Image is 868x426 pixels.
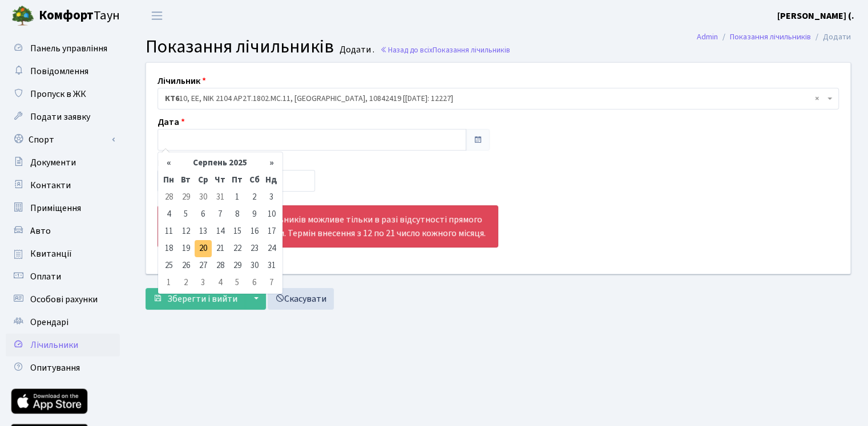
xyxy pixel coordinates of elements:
[177,155,263,172] th: Серпень 2025
[160,155,177,172] th: «
[263,206,280,223] td: 10
[6,151,120,174] a: Документи
[6,288,120,311] a: Особові рахунки
[246,240,263,257] td: 23
[158,205,498,248] div: Внесення показників лічильників можливе тільки в разі відсутності прямого договору з постачальник...
[212,172,229,189] th: Чт
[158,115,185,129] label: Дата
[811,31,851,43] li: Додати
[229,189,246,206] td: 1
[6,242,120,265] a: Квитанції
[697,31,718,43] a: Admin
[6,334,120,356] a: Лічильники
[263,189,280,206] td: 3
[146,34,334,60] span: Показання лічильників
[263,240,280,257] td: 24
[212,189,229,206] td: 31
[195,257,212,274] td: 27
[246,189,263,206] td: 2
[39,6,94,25] b: Комфорт
[177,274,195,291] td: 2
[165,93,825,104] span: <b>КТ6</b>&nbsp;&nbsp;&nbsp;10, ЕЕ, NIK 2104 AP2T.1802.МС.11, Коридор, 10842419 [18.07.2025: 12227]
[30,316,68,328] span: Орендарі
[263,257,280,274] td: 31
[160,257,177,274] td: 25
[6,174,120,197] a: Контакти
[158,74,206,88] label: Лічильник
[195,189,212,206] td: 30
[160,172,177,189] th: Пн
[195,240,212,257] td: 20
[263,274,280,291] td: 7
[6,356,120,379] a: Опитування
[777,9,854,23] a: [PERSON_NAME] (.
[212,206,229,223] td: 7
[177,206,195,223] td: 5
[246,172,263,189] th: Сб
[195,206,212,223] td: 6
[730,31,811,43] a: Показання лічильників
[177,257,195,274] td: 26
[30,179,71,192] span: Контакти
[30,225,51,237] span: Авто
[6,128,120,151] a: Спорт
[229,206,246,223] td: 8
[6,106,120,128] a: Подати заявку
[30,339,78,351] span: Лічильники
[30,270,61,283] span: Оплати
[246,206,263,223] td: 9
[380,44,510,55] a: Назад до всіхПоказання лічильників
[246,257,263,274] td: 30
[160,240,177,257] td: 18
[229,240,246,257] td: 22
[160,189,177,206] td: 28
[30,88,86,100] span: Пропуск в ЖК
[165,93,179,104] b: КТ6
[158,88,839,109] span: <b>КТ6</b>&nbsp;&nbsp;&nbsp;10, ЕЕ, NIK 2104 AP2T.1802.МС.11, Коридор, 10842419 [18.07.2025: 12227]
[167,293,237,305] span: Зберегти і вийти
[229,172,246,189] th: Пт
[6,83,120,106] a: Пропуск в ЖК
[195,172,212,189] th: Ср
[246,223,263,240] td: 16
[433,44,510,55] span: Показання лічильників
[6,265,120,288] a: Оплати
[6,220,120,242] a: Авто
[39,6,120,26] span: Таун
[212,240,229,257] td: 21
[212,223,229,240] td: 14
[6,37,120,60] a: Панель управління
[337,44,374,55] small: Додати .
[177,172,195,189] th: Вт
[143,6,171,25] button: Переключити навігацію
[263,223,280,240] td: 17
[246,274,263,291] td: 6
[30,42,107,55] span: Панель управління
[263,172,280,189] th: Нд
[30,156,76,169] span: Документи
[195,223,212,240] td: 13
[146,288,245,310] button: Зберегти і вийти
[212,274,229,291] td: 4
[6,311,120,334] a: Орендарі
[177,223,195,240] td: 12
[680,25,868,49] nav: breadcrumb
[229,223,246,240] td: 15
[30,362,80,374] span: Опитування
[30,111,90,123] span: Подати заявку
[263,155,280,172] th: »
[268,288,334,310] a: Скасувати
[777,10,854,22] b: [PERSON_NAME] (.
[229,257,246,274] td: 29
[11,5,34,27] img: logo.png
[6,197,120,220] a: Приміщення
[177,240,195,257] td: 19
[160,206,177,223] td: 4
[160,223,177,240] td: 11
[195,274,212,291] td: 3
[6,60,120,83] a: Повідомлення
[30,202,81,214] span: Приміщення
[212,257,229,274] td: 28
[160,274,177,291] td: 1
[30,248,72,260] span: Квитанції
